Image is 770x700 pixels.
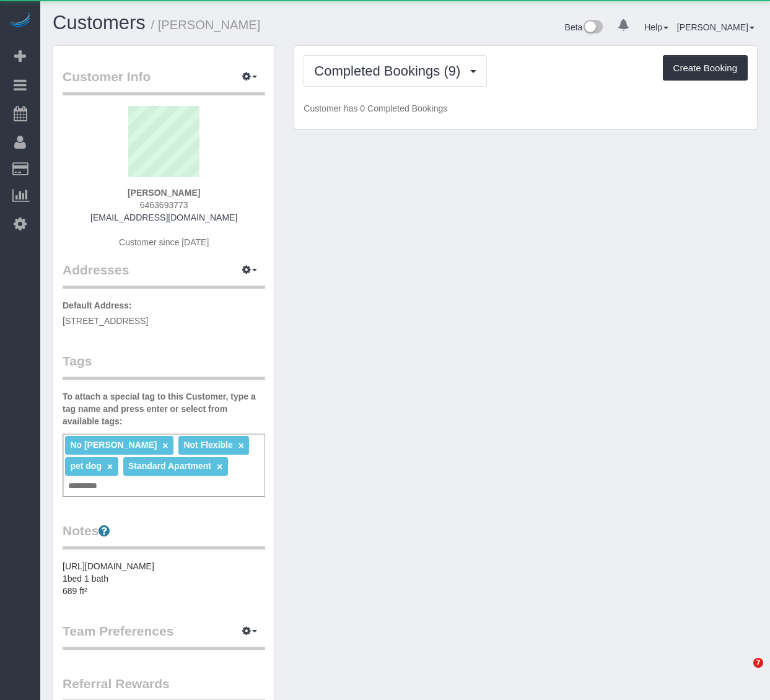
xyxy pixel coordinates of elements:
[140,200,188,210] span: 6463693773
[63,316,148,326] span: [STREET_ADDRESS]
[304,102,748,115] p: Customer has 0 Completed Bookings
[70,440,157,450] span: No [PERSON_NAME]
[753,658,763,668] span: 7
[677,22,755,32] a: [PERSON_NAME]
[238,440,244,451] a: ×
[128,461,211,471] span: Standard Apartment
[162,440,168,451] a: ×
[119,237,209,247] span: Customer since [DATE]
[217,462,222,472] a: ×
[63,68,265,95] legend: Customer Info
[63,560,265,597] pre: [URL][DOMAIN_NAME] 1bed 1 bath 689 ft²
[565,22,603,32] a: Beta
[314,63,466,79] span: Completed Bookings (9)
[663,55,748,81] button: Create Booking
[128,188,200,198] strong: [PERSON_NAME]
[151,18,261,32] small: / [PERSON_NAME]
[63,622,265,650] legend: Team Preferences
[728,658,758,688] iframe: Intercom live chat
[582,20,603,36] img: New interface
[63,390,265,427] label: To attach a special tag to this Customer, type a tag name and press enter or select from availabl...
[304,55,487,87] button: Completed Bookings (9)
[644,22,668,32] a: Help
[63,522,265,549] legend: Notes
[183,440,232,450] span: Not Flexible
[70,461,102,471] span: pet dog
[90,212,237,222] a: [EMAIL_ADDRESS][DOMAIN_NAME]
[7,12,32,30] img: Automaid Logo
[107,462,113,472] a: ×
[63,352,265,380] legend: Tags
[63,299,132,312] label: Default Address:
[53,12,146,33] a: Customers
